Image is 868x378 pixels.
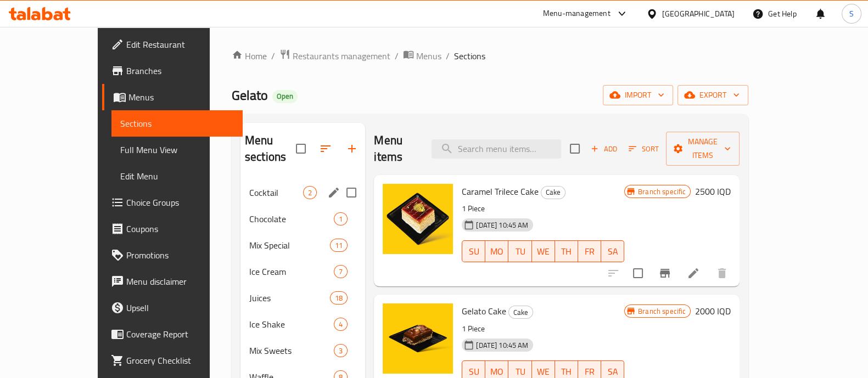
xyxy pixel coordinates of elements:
[586,140,621,157] button: Add
[626,140,662,157] button: Sort
[249,265,334,278] div: Ice Cream
[272,90,298,103] div: Open
[634,187,690,197] span: Branch specific
[532,240,555,262] button: WE
[303,186,317,199] div: items
[634,306,690,317] span: Branch specific
[249,344,334,357] span: Mix Sweets
[383,303,453,374] img: Gelato Cake
[126,222,234,235] span: Coupons
[589,143,619,155] span: Add
[312,136,339,162] span: Sort sections
[102,295,243,321] a: Upsell
[249,318,334,331] span: Ice Shake
[563,137,586,160] span: Select section
[120,170,234,183] span: Edit Menu
[416,49,441,63] span: Menus
[339,136,365,162] button: Add section
[334,212,348,225] div: items
[102,84,243,110] a: Menus
[403,49,441,63] a: Menus
[383,184,453,254] img: Caramel Trilece Cake
[240,206,365,232] div: Chocolate1
[849,8,854,20] span: S
[240,179,365,206] div: Cocktail2edit
[334,214,347,224] span: 1
[695,184,731,199] h6: 2500 IQD
[232,49,267,63] a: Home
[334,265,348,278] div: items
[126,328,234,341] span: Coverage Report
[612,88,664,102] span: import
[462,303,506,319] span: Gelato Cake
[120,117,234,130] span: Sections
[334,344,348,357] div: items
[334,267,347,277] span: 7
[102,321,243,347] a: Coverage Report
[709,260,735,286] button: delete
[249,239,330,252] div: Mix Special
[472,220,533,230] span: [DATE] 10:45 AM
[330,291,348,304] div: items
[462,240,485,262] button: SU
[111,110,243,137] a: Sections
[102,268,243,295] a: Menu disclaimer
[126,354,234,367] span: Grocery Checklist
[490,244,504,259] span: MO
[541,186,565,199] span: Cake
[331,240,347,251] span: 11
[126,275,234,288] span: Menu disclaimer
[559,244,574,259] span: TH
[232,83,268,108] span: Gelato
[232,49,748,63] nav: breadcrumb
[102,242,243,268] a: Promotions
[462,202,624,216] p: 1 Piece
[111,163,243,189] a: Edit Menu
[334,346,347,356] span: 3
[395,49,399,63] li: /
[111,137,243,163] a: Full Menu View
[330,239,348,252] div: items
[578,240,601,262] button: FR
[543,7,611,20] div: Menu-management
[240,285,365,311] div: Juices18
[293,49,390,63] span: Restaurants management
[126,64,234,77] span: Branches
[677,85,748,105] button: export
[102,216,243,242] a: Coupons
[662,8,735,20] div: [GEOGRAPHIC_DATA]
[603,85,673,105] button: import
[509,306,533,319] span: Cake
[629,143,659,155] span: Sort
[467,244,481,259] span: SU
[272,92,298,101] span: Open
[102,58,243,84] a: Branches
[513,244,527,259] span: TU
[454,49,485,63] span: Sections
[249,186,303,199] div: Cocktail
[249,291,330,304] span: Juices
[120,143,234,156] span: Full Menu View
[326,184,342,201] button: edit
[687,267,700,280] a: Edit menu item
[240,232,365,258] div: Mix Special11
[601,240,624,262] button: SA
[666,132,740,166] button: Manage items
[508,240,531,262] button: TU
[652,260,678,286] button: Branch-specific-item
[240,337,365,364] div: Mix Sweets3
[462,183,539,200] span: Caramel Trilece Cake
[128,91,234,104] span: Menus
[541,186,565,199] div: Cake
[304,188,316,198] span: 2
[432,139,561,159] input: search
[240,311,365,337] div: Ice Shake4
[331,293,347,303] span: 18
[271,49,275,63] li: /
[686,88,740,102] span: export
[606,244,620,259] span: SA
[126,38,234,51] span: Edit Restaurant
